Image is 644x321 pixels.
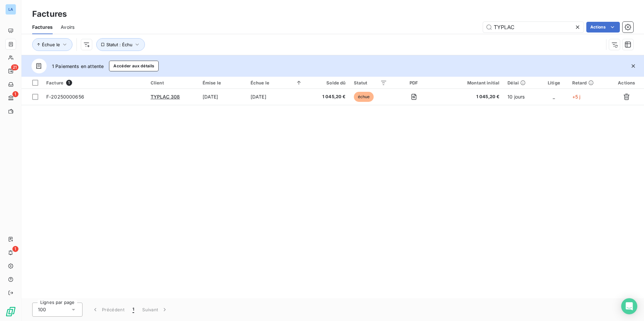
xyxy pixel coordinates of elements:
[5,4,16,15] div: LA
[544,80,564,85] div: Litige
[395,80,432,85] div: PDF
[42,42,60,47] span: Échue le
[96,38,145,51] button: Statut : Échu
[310,93,346,100] span: 1 045,20 €
[151,80,195,85] div: Client
[354,80,387,85] div: Statut
[586,22,620,33] button: Actions
[32,24,53,30] span: Factures
[503,89,540,105] td: 10 jours
[251,80,302,85] div: Échue le
[128,303,138,317] button: 1
[12,91,18,97] span: 1
[199,89,247,105] td: [DATE]
[38,306,46,313] span: 100
[572,80,605,85] div: Retard
[440,80,499,85] div: Montant initial
[106,42,132,47] span: Statut : Échu
[621,298,637,314] div: Open Intercom Messenger
[203,80,243,85] div: Émise le
[61,24,74,30] span: Avoirs
[46,94,84,100] span: F-20250000656
[66,80,72,86] span: 1
[32,8,67,20] h3: Factures
[354,92,374,102] span: échue
[132,306,134,313] span: 1
[12,246,18,252] span: 1
[440,93,499,100] span: 1 045,20 €
[553,94,555,100] span: _
[310,80,346,85] div: Solde dû
[247,89,306,105] td: [DATE]
[5,306,16,317] img: Logo LeanPay
[572,94,581,100] span: +5 j
[109,61,159,71] button: Accéder aux détails
[52,63,104,70] span: 1 Paiements en attente
[507,80,536,85] div: Délai
[151,94,180,100] span: TYPLAC 308
[138,303,172,317] button: Suivant
[483,22,584,33] input: Rechercher
[11,64,18,70] span: 21
[46,80,63,85] span: Facture
[88,303,128,317] button: Précédent
[613,80,640,85] div: Actions
[32,38,72,51] button: Échue le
